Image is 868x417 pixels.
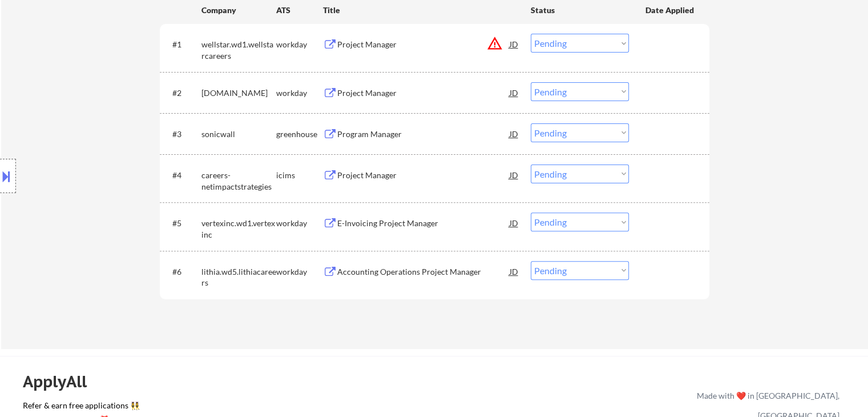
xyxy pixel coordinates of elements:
[337,39,510,50] div: Project Manager
[337,218,510,229] div: E-Invoicing Project Manager
[201,5,276,16] div: Company
[172,39,192,50] div: #1
[23,402,458,414] a: Refer & earn free applications 👯‍♀️
[201,266,276,288] div: lithia.wd5.lithiacareers
[337,170,510,181] div: Project Manager
[276,39,323,50] div: workday
[508,82,520,103] div: JD
[23,372,100,391] div: ApplyAll
[337,266,510,278] div: Accounting Operations Project Manager
[201,218,276,240] div: vertexinc.wd1.vertexinc
[337,129,510,140] div: Program Manager
[276,5,323,16] div: ATS
[276,170,323,181] div: icims
[276,87,323,99] div: workday
[276,129,323,140] div: greenhouse
[508,165,520,185] div: JD
[201,39,276,61] div: wellstar.wd1.wellstarcareers
[487,35,503,51] button: warning_amber
[337,87,510,99] div: Project Manager
[508,123,520,144] div: JD
[201,170,276,192] div: careers-netimpactstrategies
[276,266,323,278] div: workday
[508,34,520,54] div: JD
[201,129,276,140] div: sonicwall
[508,212,520,233] div: JD
[645,5,696,16] div: Date Applied
[201,87,276,99] div: [DOMAIN_NAME]
[323,5,520,16] div: Title
[276,218,323,229] div: workday
[508,261,520,282] div: JD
